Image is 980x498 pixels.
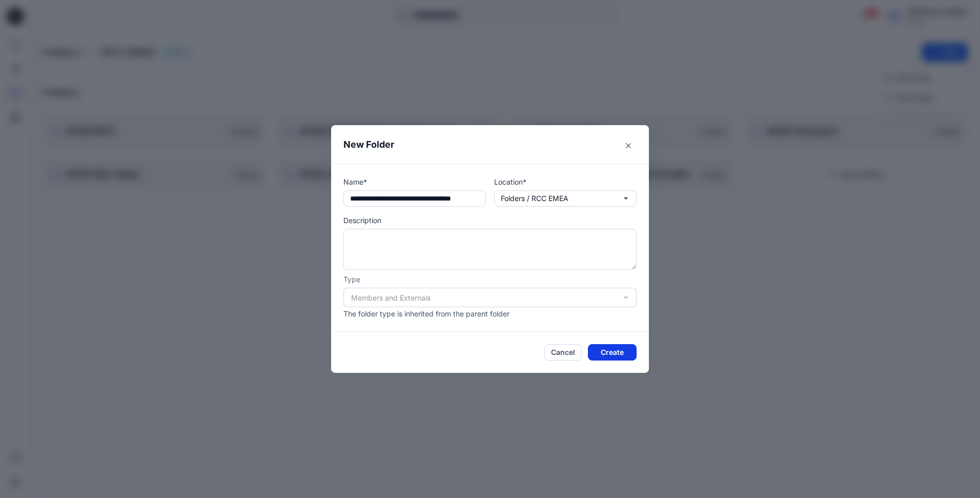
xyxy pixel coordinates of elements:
button: Folders / RCC EMEA [494,190,637,207]
p: Type [343,274,637,285]
header: New Folder [331,125,649,164]
p: Name* [343,176,486,187]
button: Cancel [544,344,582,361]
button: Close [620,137,637,154]
p: Location* [494,176,637,187]
p: Description [343,215,637,226]
button: Create [588,344,637,361]
p: Folders / RCC EMEA [501,193,568,204]
p: The folder type is inherited from the parent folder [343,308,637,319]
